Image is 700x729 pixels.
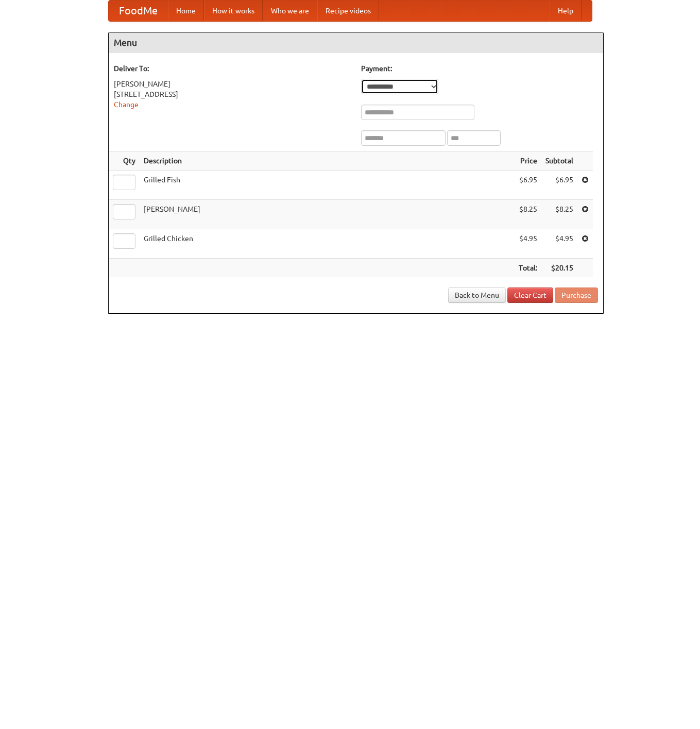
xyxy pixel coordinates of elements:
td: Grilled Fish [140,171,515,200]
td: Grilled Chicken [140,229,515,259]
a: Change [114,100,139,109]
th: Total: [515,259,541,278]
div: [PERSON_NAME] [114,79,351,89]
td: [PERSON_NAME] [140,200,515,229]
th: $20.15 [541,259,577,278]
th: Price [515,151,541,171]
td: $6.95 [541,171,577,200]
h5: Deliver To: [114,63,351,74]
a: FoodMe [109,1,168,21]
a: Recipe videos [317,1,379,21]
td: $6.95 [515,171,541,200]
a: Back to Menu [448,287,506,303]
h4: Menu [109,32,603,53]
td: $4.95 [515,229,541,259]
th: Description [140,151,515,171]
td: $8.25 [515,200,541,229]
td: $8.25 [541,200,577,229]
a: How it works [204,1,263,21]
h5: Payment: [361,63,598,74]
div: [STREET_ADDRESS] [114,89,351,99]
th: Qty [109,151,140,171]
a: Clear Cart [507,287,553,303]
a: Who we are [263,1,317,21]
th: Subtotal [541,151,577,171]
a: Help [550,1,582,21]
button: Purchase [555,287,598,303]
a: Home [168,1,204,21]
td: $4.95 [541,229,577,259]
